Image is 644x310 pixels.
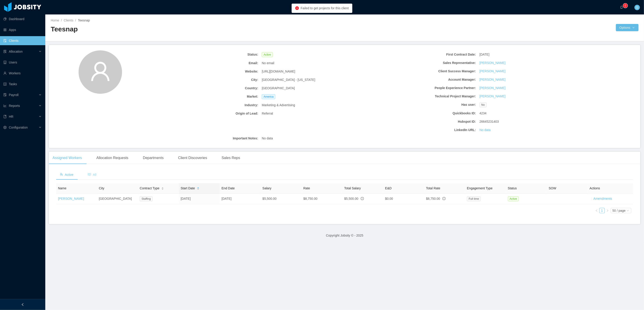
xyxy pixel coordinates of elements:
span: Active [508,196,519,201]
button: Optionsicon: down [616,24,639,31]
b: Has user: [371,102,476,107]
i: icon: caret-up [197,186,199,188]
i: icon: file-protect [3,93,7,96]
b: Industry: [153,103,258,108]
span: Active [60,173,73,176]
td: [DATE] [220,194,261,204]
a: Home [51,19,59,22]
span: End Date [221,186,235,190]
i: icon: down [627,209,629,212]
b: City: [153,77,258,82]
div: Departments [139,152,167,164]
td: [DATE] [179,194,220,204]
span: E&D [385,186,392,190]
i: icon: setting [3,126,7,129]
a: icon: robotUsers [3,58,42,67]
a: [PERSON_NAME] [58,197,84,200]
span: America [262,94,275,99]
span: $8,750.00 [426,197,440,200]
i: icon: close-circle [295,6,299,10]
a: [PERSON_NAME] [480,86,506,90]
td: $8,750.00 [302,194,343,204]
div: Sort [161,186,164,190]
td: $5,500.00 [261,194,302,204]
i: icon: team [60,173,63,176]
span: [GEOGRAPHIC_DATA] - [US_STATE] [262,77,315,82]
li: 1 [599,208,605,213]
span: No data [262,136,273,141]
a: icon: appstoreApps [3,25,42,34]
i: icon: book [3,115,7,118]
span: Reports [9,104,20,108]
span: Rate [303,186,310,190]
span: Payroll [9,93,19,97]
span: Contract Type [140,186,159,191]
a: 1 [600,208,605,213]
i: icon: caret-down [197,188,199,190]
span: Start Date [181,186,195,191]
a: icon: profileTasks [3,80,42,89]
span: All [88,173,96,176]
a: [PERSON_NAME] [480,61,506,65]
span: Actions [590,186,600,190]
a: icon: auditClients [3,36,42,45]
span: Staffing [140,196,152,201]
sup: 0 [623,3,628,8]
b: Sales Representative: [371,61,476,65]
b: Market: [153,94,258,99]
b: People Experience Partner: [371,86,476,90]
span: Engagement Type [467,186,493,190]
div: Assigned Workers [49,152,86,164]
b: LinkedIn URL: [371,128,476,132]
td: [GEOGRAPHIC_DATA] [97,194,138,204]
b: Website: [153,69,258,74]
span: $0.00 [385,197,393,200]
div: 50 / page [613,208,626,213]
div: Allocation Requests [93,152,132,164]
i: icon: right [606,209,609,212]
span: SOW [549,186,556,190]
b: Origin of Lead: [153,111,258,116]
b: Client Success Manager: [371,69,476,74]
i: icon: bell [620,6,623,9]
span: Configuration [9,126,28,129]
span: Status [508,186,517,190]
b: Technical Project Manager: [371,94,476,99]
b: Quickbooks ID: [371,111,476,116]
div: Sales Reps [218,152,244,164]
a: Clients [64,19,73,22]
li: Next Page [605,208,610,213]
span: 4234 [480,111,487,116]
i: icon: caret-down [161,188,164,190]
a: Amendments [594,197,612,200]
div: [DATE] [478,50,587,59]
span: Total Rate [426,186,440,190]
span: Teesnap [78,19,90,22]
span: 26645231403 [480,119,499,124]
footer: Copyright Jobsity © - 2025 [45,228,644,243]
span: Name [58,186,66,190]
a: [PERSON_NAME] [480,69,506,74]
span: [URL][DOMAIN_NAME] [262,69,295,74]
h2: Teesnap [51,25,345,34]
span: Total Salary [344,186,361,190]
a: No data [480,128,491,132]
span: Salary [262,186,272,190]
span: info-circle [361,197,364,200]
li: Previous Page [594,208,599,213]
div: Client Discoveries [175,152,211,164]
span: City [99,186,104,190]
b: Country: [153,86,258,91]
a: icon: userWorkers [3,69,42,78]
span: Referral [262,111,273,116]
span: Failed to get projects for this client [301,6,349,10]
i: icon: left [595,209,598,212]
i: icon: caret-up [161,186,164,188]
i: icon: read [88,173,91,176]
span: $5,500.00 [344,197,358,200]
i: icon: user [89,61,111,82]
a: [PERSON_NAME] [480,77,506,82]
b: Status: [153,52,258,57]
span: / [61,19,62,22]
b: First Contract Date: [371,52,476,57]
